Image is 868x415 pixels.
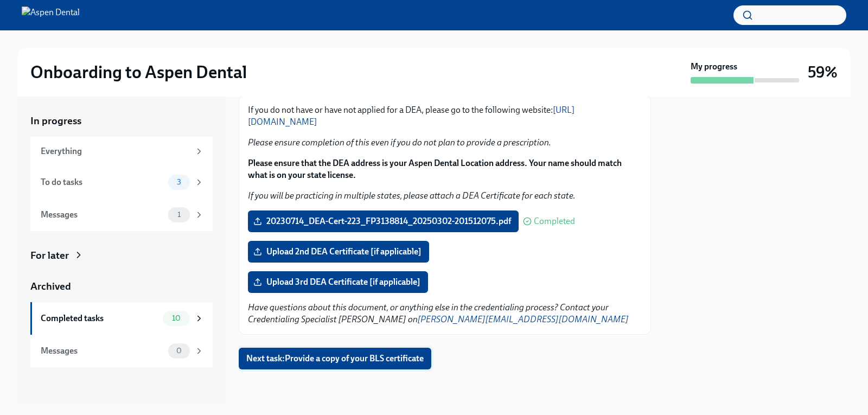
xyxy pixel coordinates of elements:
[248,104,642,128] p: If you do not have or have not applied for a DEA, please go to the following website:
[22,7,80,24] img: Aspen Dental
[41,209,164,221] div: Messages
[256,216,511,227] span: 20230714_DEA-Cert-223_FP3138814_20250302-201512075.pdf
[165,314,187,322] span: 10
[256,246,422,257] span: Upload 2nd DEA Certificate [if applicable]
[30,114,213,128] a: In progress
[30,279,213,293] a: Archived
[41,345,164,357] div: Messages
[30,137,213,166] a: Everything
[41,176,164,188] div: To do tasks
[248,271,428,293] label: Upload 3rd DEA Certificate [if applicable]
[41,312,158,324] div: Completed tasks
[30,166,213,199] a: To do tasks3
[248,210,519,232] label: 20230714_DEA-Cert-223_FP3138814_20250302-201512075.pdf
[41,145,190,157] div: Everything
[170,178,188,186] span: 3
[30,335,213,367] a: Messages0
[248,137,551,148] em: Please ensure completion of this even if you do not plan to provide a prescription.
[691,61,737,73] strong: My progress
[30,248,213,263] a: For later
[808,62,838,82] h3: 59%
[256,277,420,288] span: Upload 3rd DEA Certificate [if applicable]
[248,190,576,201] em: If you will be practicing in multiple states, please attach a DEA Certificate for each state.
[30,61,247,83] h2: Onboarding to Aspen Dental
[170,347,188,355] span: 0
[30,248,69,263] div: For later
[246,353,424,364] span: Next task : Provide a copy of your BLS certificate
[534,217,575,226] span: Completed
[248,302,629,324] em: Have questions about this document, or anything else in the credentialing process? Contact your C...
[418,314,629,324] a: [PERSON_NAME][EMAIL_ADDRESS][DOMAIN_NAME]
[248,241,429,263] label: Upload 2nd DEA Certificate [if applicable]
[30,199,213,231] a: Messages1
[248,158,622,180] strong: Please ensure that the DEA address is your Aspen Dental Location address. Your name should match ...
[239,348,431,369] button: Next task:Provide a copy of your BLS certificate
[171,210,187,219] span: 1
[30,302,213,335] a: Completed tasks10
